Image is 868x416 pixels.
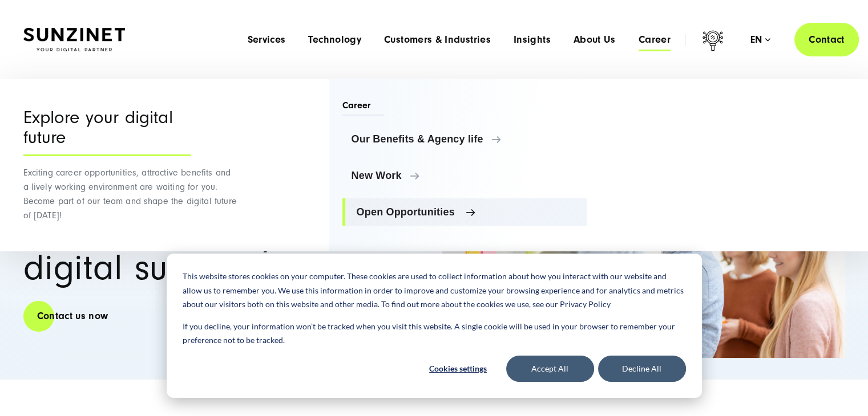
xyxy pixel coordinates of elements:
a: Career [639,34,671,46]
span: New Work [352,170,578,181]
a: Contact us now [23,300,122,332]
span: Our Benefits & Agency life [352,133,578,145]
button: Decline All [598,356,686,382]
a: Customers & Industries [384,34,491,46]
a: New Work [342,162,587,189]
div: en [750,34,770,46]
p: Exciting career opportunities, attractive benefits and a lively working environment are waiting f... [23,166,237,223]
a: Services [247,34,285,46]
a: About Us [574,34,616,46]
a: Insights [514,34,551,46]
a: Contact [794,23,859,56]
a: Open Opportunities [342,198,587,226]
button: Cookies settings [414,356,502,382]
p: If you decline, your information won’t be tracked when you visit this website. A single cookie wi... [183,320,686,348]
button: Accept All [506,356,594,382]
span: Career [342,99,385,116]
h1: We accelerate your digital success [23,216,426,286]
img: SUNZINET Full Service Digital Agentur [23,28,125,52]
span: Open Opportunities [357,206,578,218]
p: This website stores cookies on your computer. These cookies are used to collect information about... [183,270,686,312]
a: Our Benefits & Agency life [342,125,587,153]
div: Cookie banner [167,254,702,398]
a: Technology [308,34,361,46]
div: Explore your digital future [23,108,191,156]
